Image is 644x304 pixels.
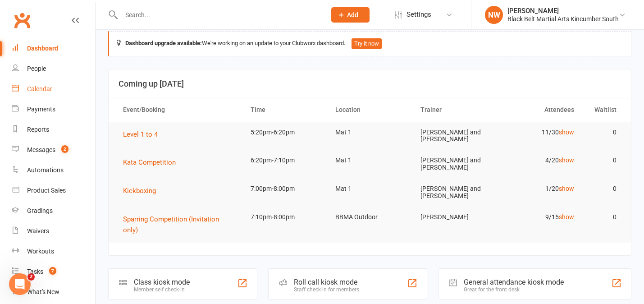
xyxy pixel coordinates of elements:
[27,146,55,153] div: Messages
[27,166,64,174] div: Automations
[559,213,574,221] a: show
[242,150,328,171] td: 6:20pm-7:10pm
[582,98,625,121] th: Waitlist
[12,160,95,180] a: Automations
[12,282,95,302] a: What's New
[464,286,564,293] div: Great for the front desk
[12,38,95,59] a: Dashboard
[123,158,176,166] span: Kata Competition
[582,150,625,171] td: 0
[134,286,190,293] div: Member self check-in
[242,98,328,121] th: Time
[108,31,631,56] div: We're working on an update to your Clubworx dashboard.
[347,11,358,18] span: Add
[123,129,164,140] button: Level 1 to 4
[119,9,320,21] input: Search...
[12,59,95,79] a: People
[559,157,574,164] a: show
[12,201,95,221] a: Gradings
[27,288,59,295] div: What's New
[27,106,55,113] div: Payments
[12,140,95,160] a: Messages 2
[123,214,234,235] button: Sparring Competition (Invitation only)
[115,98,242,121] th: Event/Booking
[242,207,328,228] td: 7:10pm-8:00pm
[352,38,382,49] button: Try it now
[12,180,95,201] a: Product Sales
[327,150,412,171] td: Mat 1
[27,187,66,194] div: Product Sales
[134,278,190,286] div: Class kiosk mode
[412,150,498,178] td: [PERSON_NAME] and [PERSON_NAME]
[412,178,498,207] td: [PERSON_NAME] and [PERSON_NAME]
[507,15,619,23] div: Black Belt Martial Arts Kincumber South
[327,178,412,199] td: Mat 1
[123,187,156,195] span: Kickboxing
[582,122,625,143] td: 0
[12,120,95,140] a: Reports
[412,122,498,150] td: [PERSON_NAME] and [PERSON_NAME]
[497,207,582,228] td: 9/15
[123,157,182,168] button: Kata Competition
[497,122,582,143] td: 11/30
[61,145,69,153] span: 2
[327,98,412,121] th: Location
[12,99,95,120] a: Payments
[582,207,625,228] td: 0
[27,268,43,275] div: Tasks
[327,122,412,143] td: Mat 1
[123,130,158,138] span: Level 1 to 4
[412,98,498,121] th: Trainer
[27,126,49,133] div: Reports
[123,215,219,234] span: Sparring Competition (Invitation only)
[559,185,574,192] a: show
[12,79,95,99] a: Calendar
[27,65,46,72] div: People
[11,9,33,32] a: Clubworx
[406,5,431,25] span: Settings
[327,207,412,228] td: BBMA Outdoor
[27,45,58,52] div: Dashboard
[9,273,31,295] iframe: Intercom live chat
[27,273,35,281] span: 2
[507,7,619,15] div: [PERSON_NAME]
[125,40,202,46] strong: Dashboard upgrade available:
[497,150,582,171] td: 4/20
[242,122,328,143] td: 5:20pm-6:20pm
[27,207,53,214] div: Gradings
[12,262,95,282] a: Tasks 7
[294,286,359,293] div: Staff check-in for members
[294,278,359,286] div: Roll call kiosk mode
[464,278,564,286] div: General attendance kiosk mode
[497,98,582,121] th: Attendees
[242,178,328,199] td: 7:00pm-8:00pm
[412,207,498,228] td: [PERSON_NAME]
[119,79,621,88] h3: Coming up [DATE]
[559,129,574,136] a: show
[27,248,54,255] div: Workouts
[49,267,56,275] span: 7
[27,227,49,235] div: Waivers
[331,7,370,23] button: Add
[27,85,52,92] div: Calendar
[485,6,503,24] div: NW
[12,241,95,262] a: Workouts
[582,178,625,199] td: 0
[497,178,582,199] td: 1/20
[123,185,162,196] button: Kickboxing
[12,221,95,241] a: Waivers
